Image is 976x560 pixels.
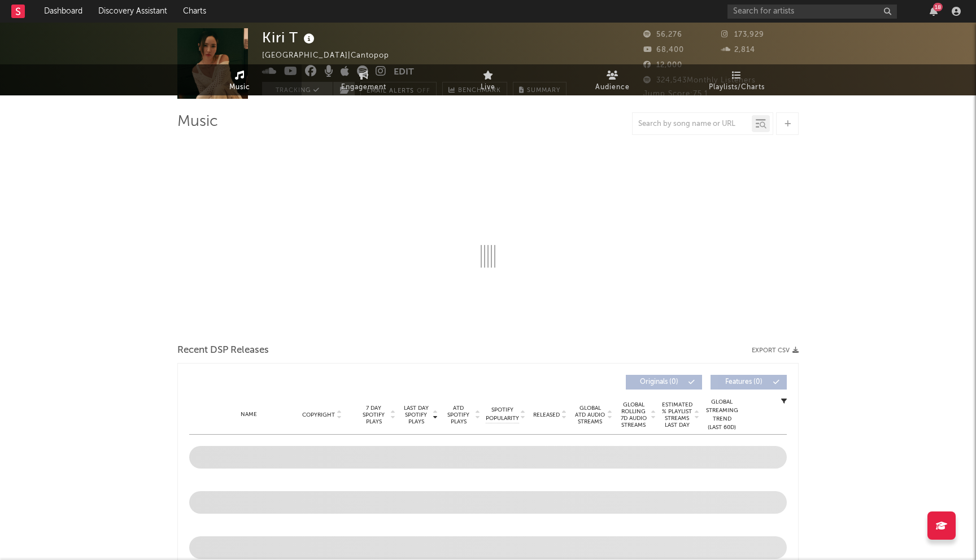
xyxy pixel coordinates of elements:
div: [GEOGRAPHIC_DATA] | Cantopop [262,49,402,63]
input: Search by song name or URL [633,120,752,129]
span: Global Rolling 7D Audio Streams [618,401,649,428]
div: Global Streaming Trend (Last 60D) [705,398,739,432]
input: Search for artists [727,5,897,19]
span: Last Day Spotify Plays [401,405,431,425]
a: Live [426,64,550,95]
span: Engagement [341,81,386,94]
button: Originals(0) [626,375,702,390]
span: Live [481,81,495,94]
span: 2,814 [721,46,755,54]
span: Playlists/Charts [709,81,765,94]
span: Spotify Popularity [486,406,519,423]
span: Recent DSP Releases [177,344,269,357]
span: Global ATD Audio Streams [574,405,605,425]
span: Released [533,412,560,418]
div: Name [212,410,286,419]
div: 18 [933,3,943,11]
a: Playlists/Charts [674,64,799,95]
a: Music [177,64,302,95]
button: Features(0) [711,375,787,390]
button: 18 [930,7,938,16]
span: 68,400 [643,46,684,54]
span: Features ( 0 ) [718,379,770,386]
span: Audience [595,81,630,94]
span: 12,000 [643,62,682,69]
span: 173,929 [721,31,764,38]
span: 56,276 [643,31,682,38]
span: Originals ( 0 ) [633,379,685,386]
span: ATD Spotify Plays [443,405,473,425]
div: Kiri T [262,28,317,47]
a: Audience [550,64,674,95]
span: Copyright [302,412,335,418]
a: Engagement [302,64,426,95]
span: Music [229,81,250,94]
button: Export CSV [752,347,799,354]
span: 7 Day Spotify Plays [359,405,389,425]
span: Estimated % Playlist Streams Last Day [661,401,692,428]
